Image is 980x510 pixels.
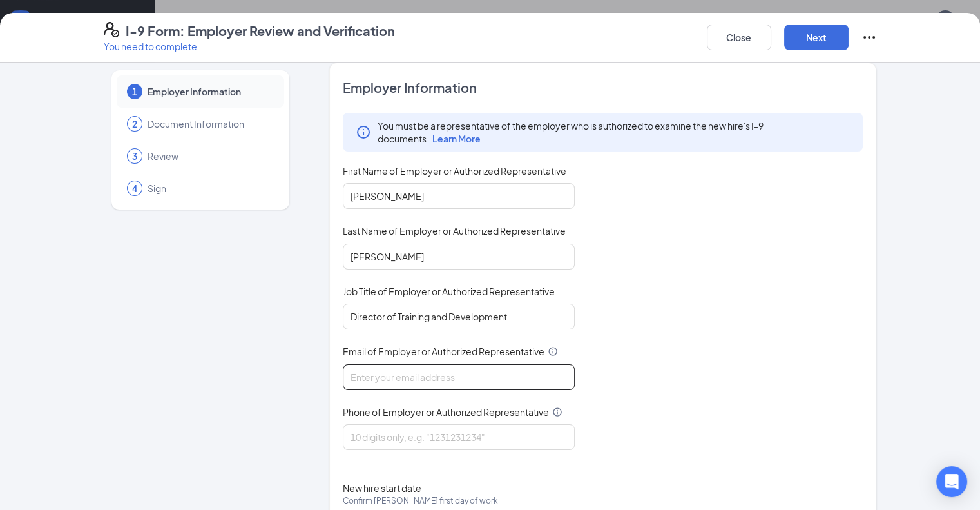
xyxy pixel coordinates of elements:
[936,466,967,497] div: Open Intercom Messenger
[132,85,137,98] span: 1
[148,117,271,130] span: Document Information
[343,424,575,450] input: 10 digits only, e.g. "1231231234"
[343,345,544,358] span: Email of Employer or Authorized Representative
[343,224,566,237] span: Last Name of Employer or Authorized Representative
[148,182,271,195] span: Sign
[861,30,877,45] svg: Ellipses
[343,79,863,97] span: Employer Information
[343,183,575,209] input: Enter your first name
[784,25,849,50] button: Next
[104,40,395,53] p: You need to complete
[343,364,575,390] input: Enter your email address
[343,304,575,329] input: Enter job title
[552,407,562,417] svg: Info
[343,164,566,177] span: First Name of Employer or Authorized Representative
[432,133,481,144] span: Learn More
[356,124,371,140] svg: Info
[343,495,498,507] span: Confirm [PERSON_NAME] first day of work
[343,244,575,270] input: Enter your last name
[148,150,271,162] span: Review
[343,406,549,418] span: Phone of Employer or Authorized Representative
[148,85,271,98] span: Employer Information
[707,25,771,50] button: Close
[132,117,137,130] span: 2
[343,285,555,298] span: Job Title of Employer or Authorized Representative
[548,346,558,357] svg: Info
[132,182,137,195] span: 4
[429,133,481,144] a: Learn More
[104,22,119,37] svg: FormI9EVerifyIcon
[132,150,137,162] span: 3
[126,22,395,40] h4: I-9 Form: Employer Review and Verification
[378,119,850,145] span: You must be a representative of the employer who is authorized to examine the new hire's I-9 docu...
